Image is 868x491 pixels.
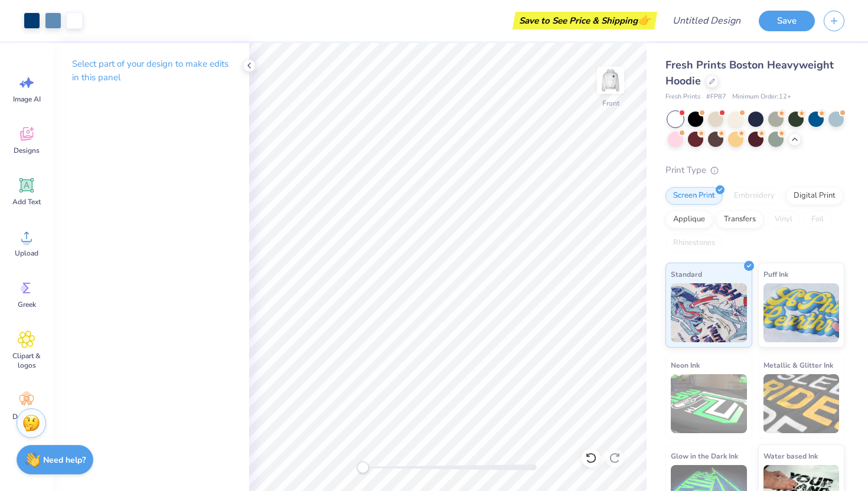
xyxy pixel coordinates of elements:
span: Upload [15,248,38,258]
span: Glow in the Dark Ink [671,450,738,462]
img: Neon Ink [671,374,747,433]
div: Transfers [716,211,763,228]
span: Fresh Prints Boston Heavyweight Hoodie [665,58,834,88]
img: Front [599,68,622,92]
span: Standard [671,268,702,280]
span: Water based Ink [763,450,818,462]
span: Image AI [13,94,41,104]
div: Print Type [665,163,844,177]
div: Screen Print [665,187,723,205]
button: Save [759,11,815,31]
span: Metallic & Glitter Ink [763,359,833,371]
div: Embroidery [726,187,782,205]
div: Accessibility label [357,461,368,473]
img: Metallic & Glitter Ink [763,374,840,433]
div: Digital Print [786,187,843,205]
img: Standard [671,283,747,342]
div: Front [602,98,619,109]
input: Untitled Design [663,9,750,32]
span: Designs [14,146,40,155]
span: Minimum Order: 12 + [732,92,791,102]
div: Save to See Price & Shipping [515,12,654,30]
div: Foil [804,211,831,228]
div: Vinyl [767,211,800,228]
strong: Need help? [43,454,86,466]
span: Greek [18,300,36,309]
span: # FP87 [706,92,726,102]
span: Fresh Prints [665,92,700,102]
img: Puff Ink [763,283,840,342]
span: Clipart & logos [7,351,46,370]
span: Decorate [12,412,41,421]
span: 👉 [638,13,651,27]
div: Applique [665,211,713,228]
div: Rhinestones [665,234,723,252]
span: Add Text [12,197,41,207]
span: Puff Ink [763,268,788,280]
span: Neon Ink [671,359,700,371]
p: Select part of your design to make edits in this panel [72,57,230,84]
